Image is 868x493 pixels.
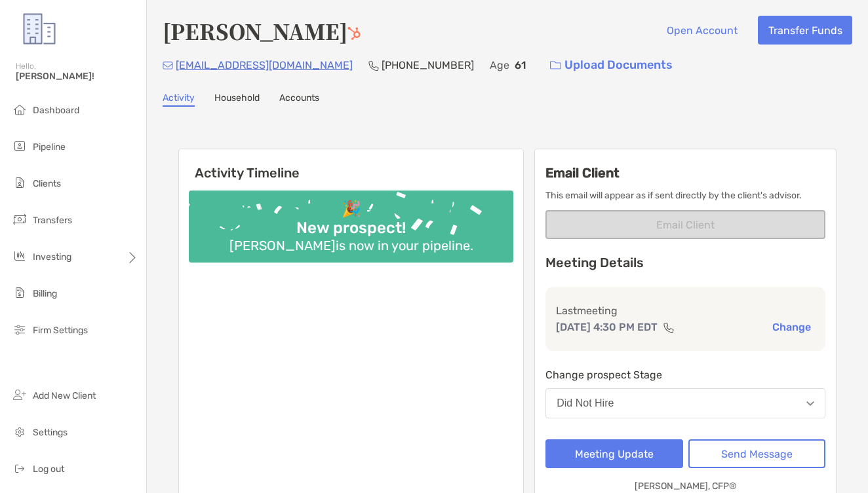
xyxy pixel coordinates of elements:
img: settings icon [12,424,28,439]
button: Transfer Funds [758,16,852,45]
p: Last meeting [556,302,815,319]
p: Meeting Details [545,255,825,271]
img: Zoe Logo [16,5,63,52]
div: 🎉 [336,200,366,219]
span: Dashboard [33,105,79,116]
div: New prospect! [291,219,411,238]
img: clients icon [12,175,28,191]
button: Change [768,320,815,334]
button: Send Message [688,439,825,468]
img: add_new_client icon [12,387,28,403]
span: Investing [33,251,71,263]
img: transfers icon [12,211,28,227]
img: Phone Icon [368,60,379,71]
span: Transfers [33,215,72,226]
img: Open dropdown arrow [806,401,814,406]
span: [PERSON_NAME]! [16,71,138,82]
a: Household [214,92,260,107]
img: logout icon [12,460,28,476]
a: Go to Hubspot Deal [347,16,361,46]
p: [DATE] 4:30 PM EDT [556,319,658,335]
img: button icon [550,61,561,70]
p: 61 [515,57,526,73]
span: Log out [33,464,64,475]
img: dashboard icon [12,101,28,117]
span: Clients [33,178,61,189]
span: Pipeline [33,141,66,153]
span: Settings [33,427,68,438]
button: Did Not Hire [545,388,825,418]
div: [PERSON_NAME] is now in your pipeline. [224,238,479,253]
p: Change prospect Stage [545,367,825,383]
p: Age [490,57,509,73]
button: Meeting Update [545,439,682,468]
img: pipeline icon [12,138,28,154]
a: Upload Documents [542,51,681,79]
span: Add New Client [33,390,96,401]
img: billing icon [12,285,28,301]
h4: [PERSON_NAME] [163,16,361,46]
span: Billing [33,288,57,299]
a: Accounts [279,92,319,107]
h3: Email Client [545,165,825,181]
p: This email will appear as if sent directly by the client's advisor. [545,187,825,204]
img: Hubspot Icon [347,27,361,40]
a: Activity [163,92,195,107]
img: Email Icon [163,62,173,69]
h6: Activity Timeline [179,149,523,181]
img: firm-settings icon [12,321,28,337]
p: [EMAIL_ADDRESS][DOMAIN_NAME] [176,57,353,73]
p: [PHONE_NUMBER] [382,57,474,73]
button: Open Account [656,16,747,45]
img: communication type [663,322,675,333]
div: Did Not Hire [557,397,614,409]
span: Firm Settings [33,325,88,336]
img: investing icon [12,248,28,264]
